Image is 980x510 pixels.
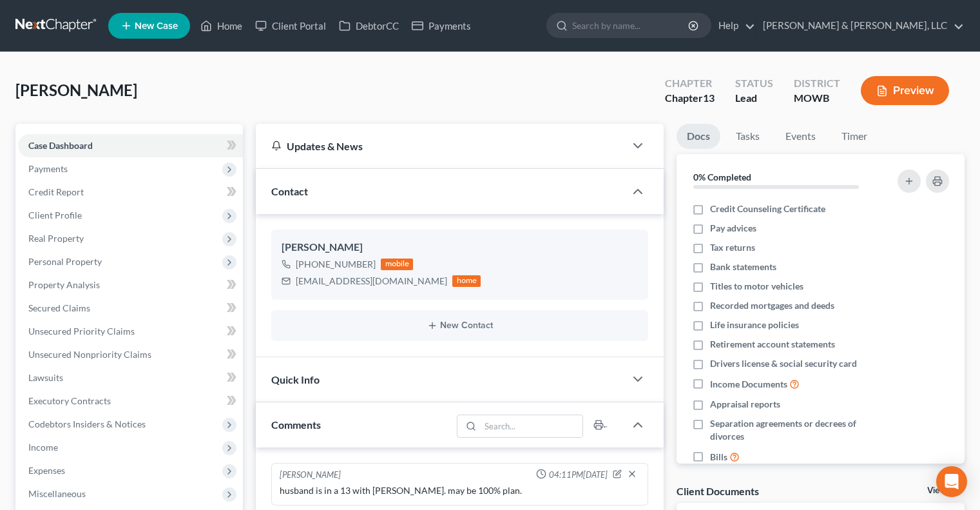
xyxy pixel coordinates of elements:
a: View All [927,486,959,495]
span: Quick Info [271,373,320,386]
a: Payments [405,14,477,37]
a: Events [775,124,826,149]
a: Help [712,14,755,37]
div: home [452,275,481,287]
a: [PERSON_NAME] & [PERSON_NAME], LLC [756,14,964,37]
a: Unsecured Priority Claims [18,320,243,343]
a: DebtorCC [332,14,405,37]
span: Property Analysis [28,279,100,290]
a: Unsecured Nonpriority Claims [18,343,243,366]
span: [PERSON_NAME] [15,81,137,99]
span: Tax returns [710,241,755,254]
span: Drivers license & social security card [710,357,857,370]
a: Credit Report [18,181,243,204]
span: Bills [710,451,727,464]
input: Search... [481,415,583,437]
span: Credit Counseling Certificate [710,202,825,215]
span: Expenses [28,465,65,476]
div: husband is in a 13 with [PERSON_NAME]. may be 100% plan. [280,484,640,497]
span: Client Profile [28,210,82,221]
span: Payments [28,163,68,174]
div: [PERSON_NAME] [280,469,341,482]
a: Docs [677,124,720,149]
span: Lawsuits [28,372,63,383]
span: Real Property [28,233,84,244]
span: Secured Claims [28,302,90,313]
div: MOWB [794,91,840,106]
div: [PHONE_NUMBER] [296,258,376,271]
div: Updates & News [271,139,610,153]
span: New Case [135,21,178,31]
span: Comments [271,418,321,431]
a: Lawsuits [18,366,243,389]
span: Case Dashboard [28,140,93,151]
span: Recorded mortgages and deeds [710,299,834,312]
span: Pay advices [710,222,756,235]
a: Home [194,14,249,37]
a: Timer [831,124,878,149]
span: Appraisal reports [710,398,780,411]
input: Search by name... [572,14,690,37]
a: Property Analysis [18,273,243,297]
div: mobile [381,259,413,270]
span: Personal Property [28,256,102,267]
a: Case Dashboard [18,134,243,157]
span: 13 [703,92,715,104]
div: Status [735,76,773,91]
button: Preview [861,76,949,105]
span: Unsecured Priority Claims [28,326,135,337]
a: Executory Contracts [18,389,243,413]
div: District [794,76,840,91]
span: Titles to motor vehicles [710,280,803,293]
span: Retirement account statements [710,338,835,351]
span: Income [28,442,58,453]
div: Chapter [665,76,715,91]
span: Codebtors Insiders & Notices [28,418,146,429]
div: Client Documents [677,484,759,498]
span: Credit Report [28,186,84,197]
a: Client Portal [249,14,332,37]
div: [PERSON_NAME] [282,240,638,255]
div: [EMAIL_ADDRESS][DOMAIN_NAME] [296,275,447,288]
span: Income Documents [710,378,787,391]
span: Executory Contracts [28,395,111,406]
a: Secured Claims [18,297,243,320]
span: Miscellaneous [28,488,86,499]
strong: 0% Completed [693,172,751,182]
button: New Contact [282,320,638,331]
a: Tasks [725,124,770,149]
span: Life insurance policies [710,319,799,331]
div: Lead [735,91,773,106]
span: 04:11PM[DATE] [549,469,608,481]
div: Chapter [665,91,715,106]
span: Separation agreements or decrees of divorces [710,417,881,443]
span: Bank statements [710,260,776,273]
span: Unsecured Nonpriority Claims [28,349,151,360]
div: Open Intercom Messenger [936,466,967,497]
span: Contact [271,185,308,197]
